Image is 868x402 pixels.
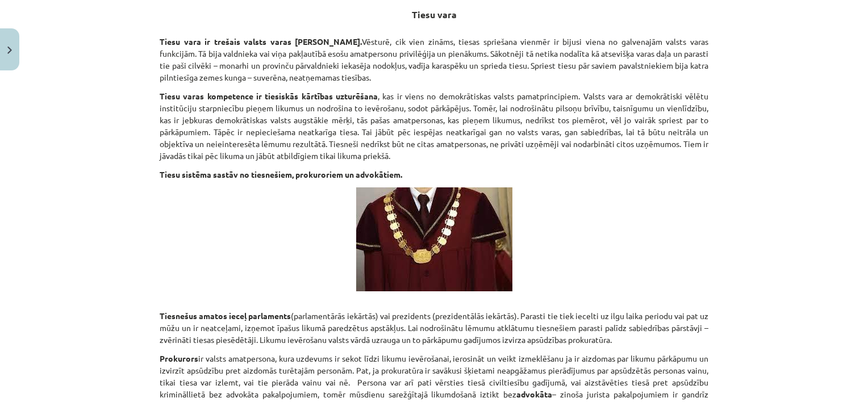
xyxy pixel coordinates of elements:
[160,169,402,179] strong: Tiesu sistēma sastāv no tiesnešiem, prokuroriem un advokātiem.
[160,353,198,363] strong: Prokurors
[160,311,291,321] strong: Tiesnešus amatos ieceļ parlaments
[7,47,12,54] img: icon-close-lesson-0947bae3869378f0d4975bcd49f059093ad1ed9edebbc8119c70593378902aed.svg
[160,91,378,101] strong: Tiesu varas kompetence ir tiesiskās kārtības uzturēšana
[160,36,362,47] strong: Tiesu vara ir trešais valsts varas [PERSON_NAME].
[160,90,708,162] p: , kas ir viens no demokrātiskas valsts pamatprincipiem. Valsts vara ar demokrātiski vēlētu instit...
[516,389,552,399] strong: advokāta
[412,9,457,20] strong: Tiesu vara
[160,298,708,346] p: (parlamentārās iekārtās) vai prezidents (prezidentālās iekārtās). Parasti tie tiek iecelti uz ilg...
[160,36,708,83] p: Vēsturē, cik vien zināms, tiesas spriešana vienmēr ir bijusi viena no galvenajām valsts varas fun...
